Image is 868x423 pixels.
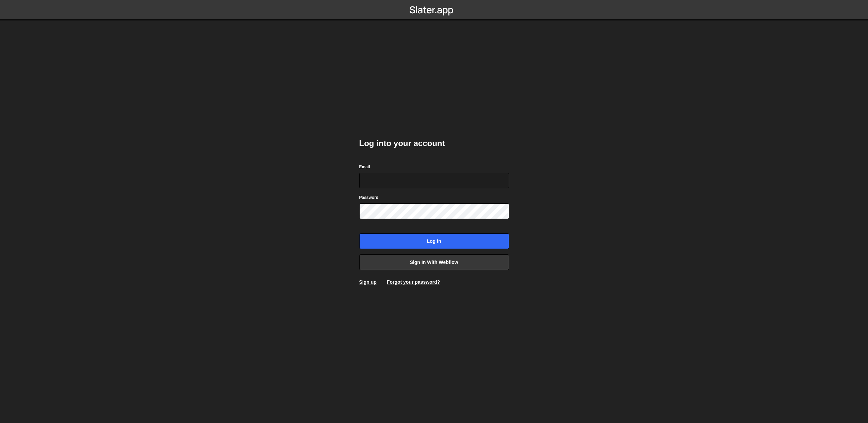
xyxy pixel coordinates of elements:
[359,233,509,249] input: Log in
[359,163,370,170] label: Email
[359,138,509,149] h2: Log into your account
[359,279,377,285] a: Sign up
[359,254,509,270] a: Sign in with Webflow
[387,279,440,285] a: Forgot your password?
[359,194,379,201] label: Password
